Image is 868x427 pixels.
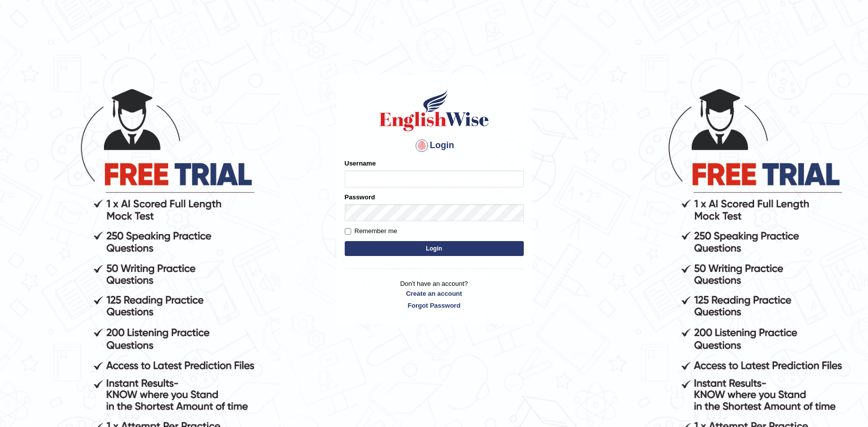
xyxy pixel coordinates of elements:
img: Logo of English Wise sign in for intelligent practice with AI [378,88,491,133]
label: Password [345,192,375,202]
h4: Login [345,138,524,154]
input: Remember me [345,228,351,235]
label: Username [345,159,376,168]
button: Login [345,241,524,256]
a: Create an account [345,289,524,298]
a: Forgot Password [345,301,524,310]
label: Remember me [345,226,397,236]
p: Don't have an account? [345,279,524,310]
